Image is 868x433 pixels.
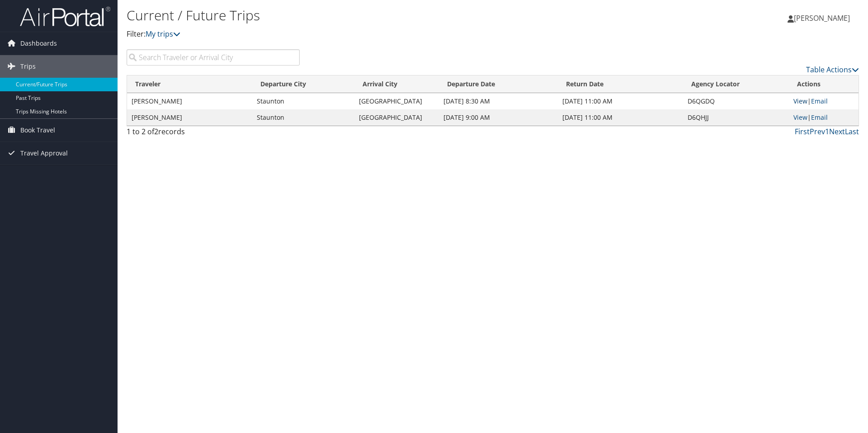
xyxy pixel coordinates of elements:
span: Book Travel [20,119,55,141]
p: Filter: [127,28,615,40]
th: Traveler: activate to sort column ascending [127,75,252,93]
th: Arrival City: activate to sort column ascending [354,75,439,93]
a: Prev [810,127,825,136]
a: View [793,97,807,105]
a: 1 [825,127,829,136]
span: Travel Approval [20,142,68,165]
a: View [793,113,807,122]
a: My trips [146,29,180,39]
th: Actions [789,75,859,93]
td: Staunton [252,109,354,126]
span: [PERSON_NAME] [794,13,850,23]
h1: Current / Future Trips [127,6,615,25]
td: [DATE] 11:00 AM [558,93,684,109]
td: Staunton [252,93,354,109]
td: [DATE] 11:00 AM [558,109,684,126]
td: D6QHJJ [683,109,789,126]
input: Search Traveler or Arrival City [127,49,300,66]
a: Last [845,127,859,136]
a: Email [811,113,828,122]
a: First [795,127,810,136]
td: D6QGDQ [683,93,789,109]
a: Next [829,127,845,136]
span: 2 [154,127,158,136]
a: Email [811,97,828,105]
td: [PERSON_NAME] [127,93,252,109]
td: [DATE] 9:00 AM [439,109,557,126]
th: Departure City: activate to sort column ascending [252,75,354,93]
td: | [789,109,859,126]
td: | [789,93,859,109]
td: [GEOGRAPHIC_DATA] [354,93,439,109]
img: airportal-logo.png [20,6,110,27]
th: Departure Date: activate to sort column descending [439,75,557,93]
span: Dashboards [20,32,57,55]
div: 1 to 2 of records [127,126,300,141]
span: Trips [20,55,36,78]
td: [DATE] 8:30 AM [439,93,557,109]
td: [GEOGRAPHIC_DATA] [354,109,439,126]
th: Agency Locator: activate to sort column ascending [683,75,789,93]
a: Table Actions [806,65,859,75]
td: [PERSON_NAME] [127,109,252,126]
a: [PERSON_NAME] [788,5,859,32]
th: Return Date: activate to sort column ascending [558,75,684,93]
